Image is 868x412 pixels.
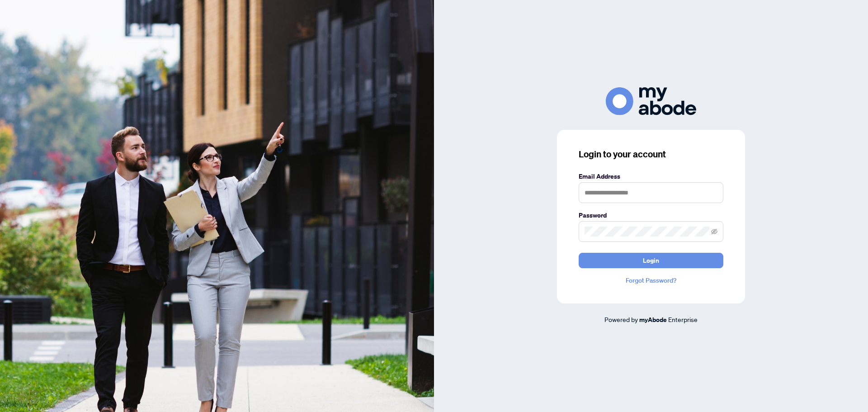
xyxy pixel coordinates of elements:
[579,171,723,181] label: Email Address
[643,253,659,268] span: Login
[604,315,638,323] span: Powered by
[579,275,723,285] a: Forgot Password?
[579,148,723,161] h3: Login to your account
[579,210,723,220] label: Password
[579,253,723,268] button: Login
[639,315,667,325] a: myAbode
[711,228,717,235] span: eye-invisible
[606,87,696,115] img: ma-logo
[668,315,698,323] span: Enterprise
